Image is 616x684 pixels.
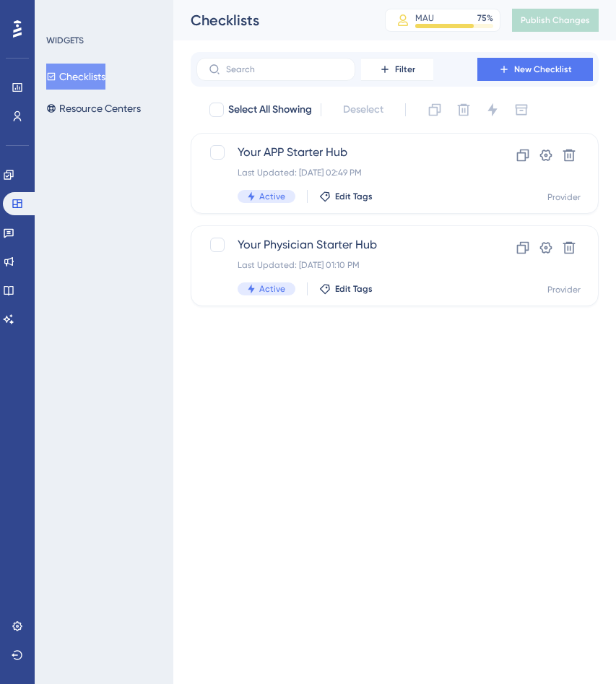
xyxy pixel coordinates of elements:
div: Provider [547,284,581,295]
span: Deselect [343,101,383,118]
span: Edit Tags [335,191,373,202]
button: Edit Tags [319,191,373,202]
button: Resource Centers [46,95,141,121]
button: Edit Tags [319,283,373,295]
div: 75 % [477,12,493,24]
span: Select All Showing [228,101,312,118]
div: Last Updated: [DATE] 02:49 PM [238,167,436,178]
span: Filter [395,64,415,75]
button: New Checklist [477,58,593,81]
div: WIDGETS [46,35,84,46]
span: Publish Changes [521,14,590,26]
button: Checklists [46,64,105,90]
button: Deselect [330,97,396,123]
div: Provider [547,191,581,203]
span: Your APP Starter Hub [238,144,436,161]
div: Checklists [191,10,349,30]
input: Search [226,64,343,74]
span: Active [259,191,285,202]
button: Publish Changes [512,9,599,32]
span: New Checklist [514,64,572,75]
span: Active [259,283,285,295]
div: MAU [415,12,434,24]
button: Filter [361,58,433,81]
div: Last Updated: [DATE] 01:10 PM [238,259,436,271]
span: Your Physician Starter Hub [238,236,436,254]
span: Edit Tags [335,283,373,295]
